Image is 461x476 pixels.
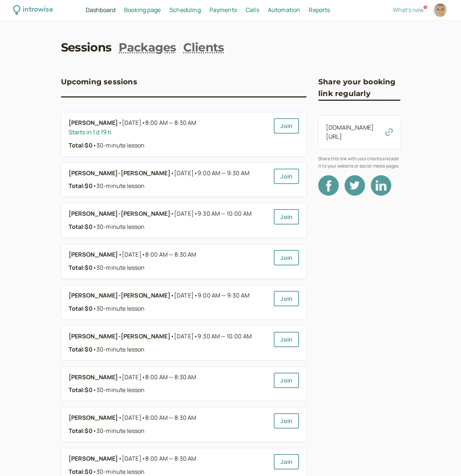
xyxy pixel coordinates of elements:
span: • [142,414,145,422]
span: Reports [309,6,330,14]
span: • [118,454,122,464]
span: 8:00 AM — 8:30 AM [145,414,196,422]
span: • [118,413,122,423]
span: 8:00 AM — 8:30 AM [145,119,196,127]
span: • [142,454,145,462]
b: [PERSON_NAME] [69,250,118,260]
span: • [142,119,145,127]
b: [PERSON_NAME] [69,413,118,423]
div: introwise [23,4,53,16]
span: [DATE] [122,118,196,128]
span: • [118,250,122,260]
span: • [194,291,197,299]
span: [DATE] [122,413,196,423]
span: 30-minute lesson [93,345,145,353]
span: [DATE] [122,454,196,464]
span: What's new [393,6,424,14]
a: introwise [13,4,53,16]
span: [DATE] [174,332,251,341]
a: Join [274,413,299,429]
button: What's new [393,7,424,13]
a: Clients [183,39,224,56]
span: Calls [246,6,259,14]
span: 9:00 AM — 9:30 AM [197,291,249,299]
span: [DATE] [122,373,196,382]
b: [PERSON_NAME] [69,118,118,128]
a: Join [274,118,299,134]
span: • [93,304,96,312]
span: 30-minute lesson [93,304,145,312]
span: 30-minute lesson [93,264,145,272]
span: • [194,332,197,340]
a: Join [274,454,299,469]
span: 30-minute lesson [93,468,145,476]
span: • [142,373,145,381]
strong: Total: $0 [69,345,93,353]
span: 8:00 AM — 8:30 AM [145,373,196,381]
a: [PERSON_NAME]•[DATE]•8:00 AM — 8:30 AMTotal:$0•30-minute lesson [69,413,268,436]
a: Payments [210,5,237,15]
b: [PERSON_NAME]-[PERSON_NAME] [69,209,170,219]
h3: Share your booking link regularly [318,76,400,100]
strong: Total: $0 [69,264,93,272]
span: 8:00 AM — 8:30 AM [145,454,196,462]
span: 30-minute lesson [93,141,145,149]
span: Dashboard [86,6,115,14]
a: [DOMAIN_NAME][URL] [326,123,374,141]
strong: Total: $0 [69,141,93,149]
span: 30-minute lesson [93,182,145,190]
span: • [93,264,96,272]
a: Join [274,250,299,265]
span: • [93,345,96,353]
b: [PERSON_NAME] [69,454,118,464]
a: Booking page [124,5,161,15]
span: [DATE] [174,209,251,219]
a: Join [274,291,299,306]
span: Automation [268,6,300,14]
span: • [93,182,96,190]
a: [PERSON_NAME]•[DATE]•8:00 AM — 8:30 AMTotal:$0•30-minute lesson [69,373,268,395]
b: [PERSON_NAME]-[PERSON_NAME] [69,332,170,341]
a: Account [433,3,448,18]
span: • [170,291,174,300]
a: Packages [119,39,176,56]
span: • [93,427,96,435]
span: Share this link with your clients and add it to your website or social media pages [318,155,400,169]
strong: Total: $0 [69,304,93,312]
span: • [93,223,96,231]
a: Join [274,373,299,388]
span: 30-minute lesson [93,386,145,394]
span: [DATE] [174,291,249,300]
a: Reports [309,5,330,15]
a: [PERSON_NAME]-[PERSON_NAME]•[DATE]•9:30 AM — 10:00 AMTotal:$0•30-minute lesson [69,209,268,232]
a: [PERSON_NAME]•[DATE]•8:00 AM — 8:30 AMTotal:$0•30-minute lesson [69,250,268,273]
b: [PERSON_NAME] [69,373,118,382]
b: [PERSON_NAME]-[PERSON_NAME] [69,169,170,178]
span: [DATE] [174,169,249,178]
a: Dashboard [86,5,115,15]
span: Payments [210,6,237,14]
span: • [118,373,122,382]
iframe: Chat Widget [424,441,461,476]
a: [PERSON_NAME]-[PERSON_NAME]•[DATE]•9:00 AM — 9:30 AMTotal:$0•30-minute lesson [69,169,268,191]
span: 9:00 AM — 9:30 AM [197,169,249,177]
b: [PERSON_NAME]-[PERSON_NAME] [69,291,170,300]
a: [PERSON_NAME]•[DATE]•8:00 AM — 8:30 AMStarts in 1 d 19 hTotal:$0•30-minute lesson [69,118,268,150]
span: 30-minute lesson [93,427,145,435]
strong: Total: $0 [69,427,93,435]
span: • [170,169,174,178]
a: Join [274,169,299,184]
a: Scheduling [169,5,201,15]
a: [PERSON_NAME]-[PERSON_NAME]•[DATE]•9:30 AM — 10:00 AMTotal:$0•30-minute lesson [69,332,268,354]
a: Join [274,332,299,347]
span: • [170,332,174,341]
span: • [194,210,197,218]
span: 9:30 AM — 10:00 AM [197,210,251,218]
a: [PERSON_NAME]-[PERSON_NAME]•[DATE]•9:00 AM — 9:30 AMTotal:$0•30-minute lesson [69,291,268,314]
span: Booking page [124,6,161,14]
span: • [93,141,96,149]
a: Join [274,209,299,224]
span: • [194,169,197,177]
span: 8:00 AM — 8:30 AM [145,250,196,258]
